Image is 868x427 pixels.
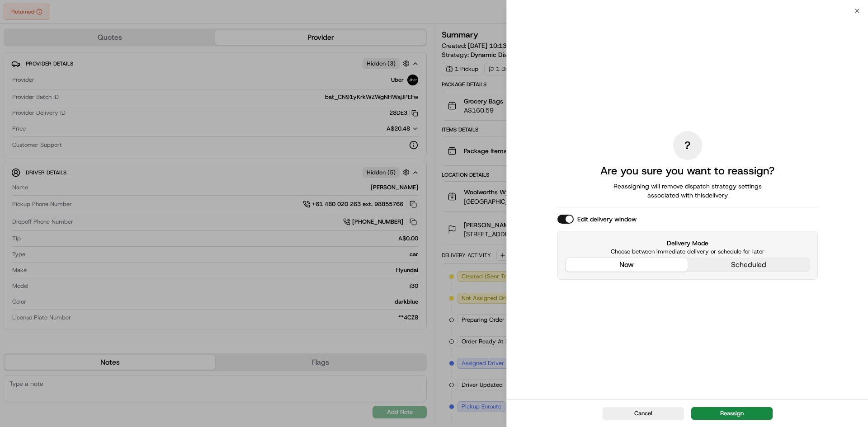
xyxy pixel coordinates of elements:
[673,131,702,160] div: ?
[566,258,688,272] button: now
[600,164,774,178] h2: Are you sure you want to reassign?
[603,407,684,420] button: Cancel
[601,182,774,200] span: Reassigning will remove dispatch strategy settings associated with this delivery
[565,239,810,248] label: Delivery Mode
[565,248,810,256] p: Choose between immediate delivery or schedule for later
[691,407,773,420] button: Reassign
[577,215,637,224] label: Edit delivery window
[688,258,810,272] button: scheduled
